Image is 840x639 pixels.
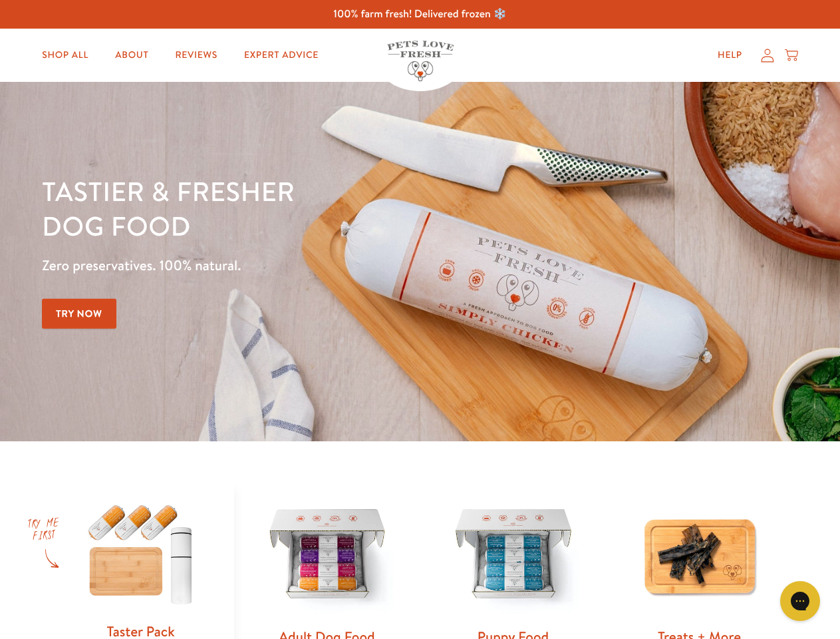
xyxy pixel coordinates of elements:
[387,41,454,81] img: Pets Love Fresh
[233,42,329,69] a: Expert Advice
[773,576,827,626] iframe: Gorgias live chat messenger
[707,42,753,69] a: Help
[42,299,116,329] a: Try Now
[42,254,546,278] p: Zero preservatives. 100% natural.
[104,42,159,69] a: About
[164,42,227,69] a: Reviews
[42,174,546,243] h1: Tastier & fresher dog food
[31,42,99,69] a: Shop All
